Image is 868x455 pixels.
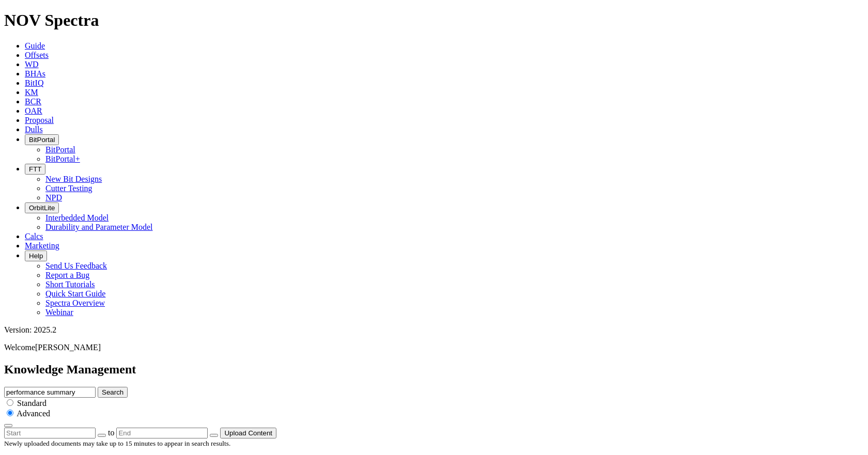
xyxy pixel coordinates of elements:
[45,145,75,154] a: BitPortal
[25,125,43,134] a: Dulls
[25,164,45,175] button: FTT
[17,399,47,407] span: Standard
[4,428,96,438] input: Start
[4,325,864,335] div: Version: 2025.2
[35,343,101,352] span: [PERSON_NAME]
[25,106,42,115] a: OAR
[25,134,59,145] button: BitPortal
[29,204,55,212] span: OrbitLite
[45,289,105,298] a: Quick Start Guide
[29,165,41,173] span: FTT
[45,175,102,183] a: New Bit Designs
[25,202,59,213] button: OrbitLite
[25,51,49,59] a: Offsets
[4,387,96,398] input: e.g. Smoothsteer Record
[45,299,105,307] a: Spectra Overview
[25,79,43,87] a: BitIQ
[45,213,109,222] a: Interbedded Model
[45,193,62,202] a: NPD
[25,97,41,106] a: BCR
[25,232,43,241] a: Calcs
[4,343,864,352] p: Welcome
[25,116,54,124] a: Proposal
[4,363,864,376] h2: Knowledge Management
[116,428,208,438] input: End
[45,154,80,163] a: BitPortal+
[29,136,55,144] span: BitPortal
[45,223,153,231] a: Durability and Parameter Model
[25,241,59,250] a: Marketing
[220,428,276,438] button: Upload Content
[4,11,864,30] h1: NOV Spectra
[4,440,230,447] small: Newly uploaded documents may take up to 15 minutes to appear in search results.
[25,41,45,50] a: Guide
[25,88,38,97] a: KM
[45,271,89,279] a: Report a Bug
[25,250,47,261] button: Help
[45,308,73,317] a: Webinar
[45,280,95,289] a: Short Tutorials
[108,428,114,437] span: to
[25,60,39,69] a: WD
[45,261,107,270] a: Send Us Feedback
[98,387,128,398] button: Search
[29,252,43,260] span: Help
[17,409,50,418] span: Advanced
[25,69,45,78] a: BHAs
[45,184,92,193] a: Cutter Testing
